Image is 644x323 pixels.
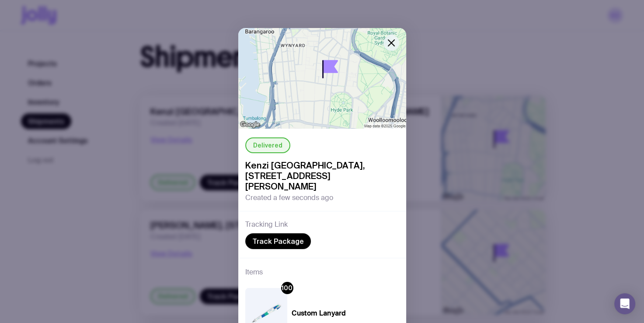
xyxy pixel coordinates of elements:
[292,309,346,318] h4: Custom Lanyard
[245,160,399,192] span: Kenzi [GEOGRAPHIC_DATA], [STREET_ADDRESS][PERSON_NAME]
[245,193,333,202] span: Created a few seconds ago
[614,293,635,314] div: Open Intercom Messenger
[238,28,406,129] img: staticmap
[245,220,288,229] h3: Tracking Link
[245,233,311,249] a: Track Package
[245,137,290,153] div: Delivered
[281,282,293,294] div: 100
[245,267,263,277] h3: Items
